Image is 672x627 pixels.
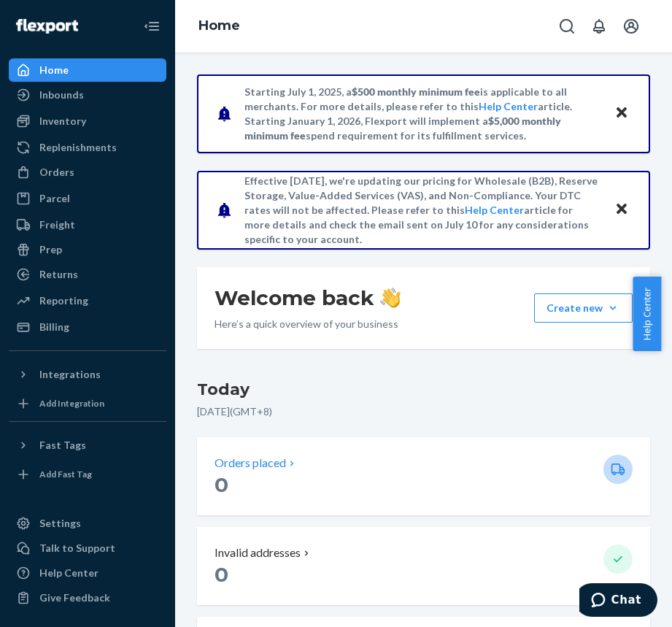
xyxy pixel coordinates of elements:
button: Talk to Support [9,536,166,560]
a: Help Center [465,204,524,216]
div: Parcel [39,191,70,206]
button: Open account menu [617,12,646,41]
div: Integrations [39,367,101,382]
a: Inventory [9,109,166,133]
button: Give Feedback [9,586,166,609]
ol: breadcrumbs [187,5,252,47]
div: Returns [39,267,78,282]
a: Help Center [9,561,166,585]
div: Settings [39,516,81,531]
p: Effective [DATE], we're updating our pricing for Wholesale (B2B), Reserve Storage, Value-Added Se... [244,174,600,247]
div: Replenishments [39,140,117,155]
div: Fast Tags [39,438,86,453]
div: Inventory [39,114,86,128]
button: Create new [534,293,633,323]
div: Inbounds [39,88,84,102]
p: Invalid addresses [215,545,301,561]
div: Home [39,63,69,77]
div: Add Fast Tag [39,468,92,480]
button: Open notifications [584,12,614,41]
button: Orders placed 0 [197,437,650,515]
a: Parcel [9,187,166,210]
a: Orders [9,161,166,184]
a: Returns [9,263,166,286]
a: Add Fast Tag [9,463,166,486]
div: Help Center [39,566,99,580]
button: Close [612,103,631,124]
a: Home [9,58,166,82]
span: 0 [215,472,228,497]
a: Settings [9,512,166,535]
p: Starting July 1, 2025, a is applicable to all merchants. For more details, please refer to this a... [244,85,600,143]
a: Add Integration [9,392,166,415]
button: Open Search Box [552,12,582,41]
iframe: Opens a widget where you can chat to one of our agents [579,583,657,620]
button: Invalid addresses 0 [197,527,650,605]
a: Billing [9,315,166,339]
div: Freight [39,218,75,232]
a: Inbounds [9,83,166,107]
img: hand-wave emoji [380,288,401,308]
a: Freight [9,213,166,236]
p: Here’s a quick overview of your business [215,317,401,331]
button: Integrations [9,363,166,386]
div: Give Feedback [39,591,110,605]
p: Orders placed [215,455,286,472]
a: Help Center [479,100,538,112]
button: Fast Tags [9,434,166,457]
span: $500 monthly minimum fee [352,85,480,98]
a: Prep [9,238,166,261]
div: Orders [39,165,74,180]
h3: Today [197,378,650,401]
div: Talk to Support [39,541,115,555]
a: Reporting [9,289,166,312]
button: Help Center [633,277,661,351]
h1: Welcome back [215,285,401,311]
button: Close Navigation [137,12,166,41]
span: 0 [215,562,228,587]
p: [DATE] ( GMT+8 ) [197,404,650,419]
div: Reporting [39,293,88,308]
a: Home [198,18,240,34]
div: Add Integration [39,397,104,409]
div: Billing [39,320,69,334]
img: Flexport logo [16,19,78,34]
button: Close [612,199,631,220]
div: Prep [39,242,62,257]
a: Replenishments [9,136,166,159]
